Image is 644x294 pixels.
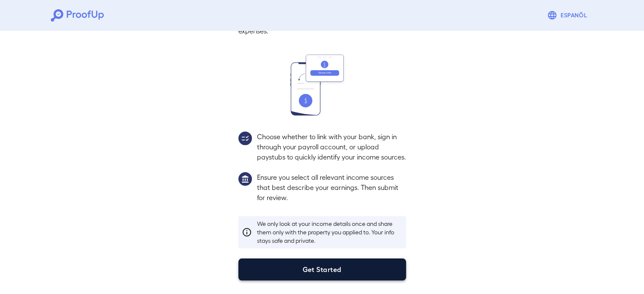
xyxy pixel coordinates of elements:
p: Choose whether to link with your bank, sign in through your payroll account, or upload paystubs t... [257,132,406,162]
button: Espanõl [544,7,593,24]
p: Ensure you select all relevant income sources that best describe your earnings. Then submit for r... [257,172,406,203]
button: Get Started [238,258,406,280]
img: group2.svg [238,132,252,145]
img: group1.svg [238,172,252,186]
p: We only look at your income details once and share them only with the property you applied to. Yo... [257,220,403,245]
img: transfer_money.svg [290,55,354,115]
